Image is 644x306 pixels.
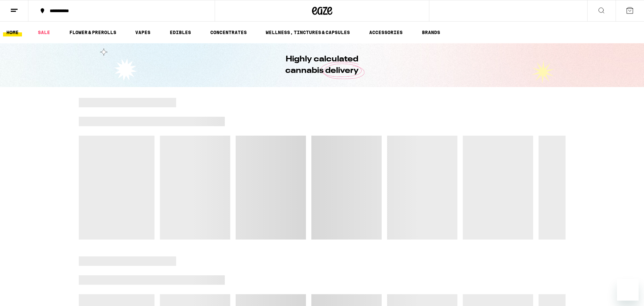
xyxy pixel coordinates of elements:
iframe: Button to launch messaging window [617,279,639,301]
a: BRANDS [419,28,444,36]
a: VAPES [132,28,154,36]
a: CONCENTRATES [207,28,250,36]
h1: Highly calculated cannabis delivery [266,54,378,77]
a: ACCESSORIES [366,28,406,36]
a: EDIBLES [166,28,194,36]
a: WELLNESS, TINCTURES & CAPSULES [262,28,353,36]
a: SALE [34,28,53,36]
a: HOME [3,28,22,36]
a: FLOWER & PREROLLS [66,28,120,36]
